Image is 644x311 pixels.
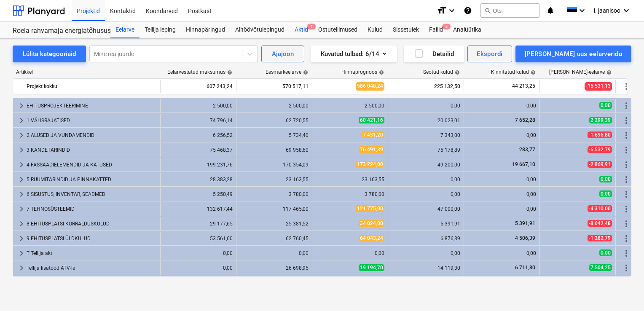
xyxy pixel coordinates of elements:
div: 7 TEHNOSÜSTEEMID [27,202,157,216]
div: 3 780,00 [240,191,309,197]
span: Rohkem tegevusi [621,160,631,170]
span: 19 667,10 [511,161,536,167]
span: 19 194,70 [359,264,384,271]
div: 69 958,60 [240,147,309,153]
div: Artikkel [13,69,160,75]
div: 29 177,65 [164,221,233,227]
span: 6 711,80 [514,265,536,271]
span: 586 048,24 [356,82,384,90]
span: search [484,7,491,14]
span: keyboard_arrow_right [16,233,27,244]
span: Rohkem tegevusi [621,101,631,111]
a: Alltöövõtulepingud [230,21,290,38]
div: Eelarvestatud maksumus [167,69,232,75]
div: 8 EHITUSPLATSI KORRALDUSKULUD [27,217,157,231]
div: Failid [424,21,448,38]
div: 1 VÄLISRAJATISED [27,114,157,127]
span: keyboard_arrow_right [16,160,27,170]
div: 132 617,44 [164,206,233,212]
i: Abikeskus [464,5,472,16]
span: 3 [442,24,451,29]
div: 0,00 [240,250,309,256]
span: 44 213,25 [511,83,536,90]
div: EHITUSPROJEKTEERIMINE [27,99,157,113]
span: 283,77 [518,147,536,153]
span: keyboard_arrow_right [16,248,27,258]
span: 173 224,00 [356,161,384,168]
i: format_size [437,5,447,16]
div: 75 468,37 [164,147,233,153]
span: keyboard_arrow_right [16,115,27,126]
span: Rohkem tegevusi [621,219,631,229]
iframe: Chat Widget [602,271,644,311]
div: Eesmärkeelarve [266,69,308,75]
span: 60 421,16 [359,117,384,123]
div: 9 EHITUSPLATSI ÜLDKULUD [27,232,157,245]
div: Kinnitatud kulud [491,69,536,75]
div: Tellija lisatööd [27,276,157,290]
span: Rohkem tegevusi [621,174,631,185]
span: -15 531,13 [585,82,612,90]
span: Rohkem tegevusi [621,189,631,199]
div: 0,00 [467,206,536,212]
div: 0,00 [467,177,536,182]
div: Detailid [414,48,454,59]
span: keyboard_arrow_right [16,174,27,185]
div: 53 561,60 [164,236,233,241]
a: Hinnapäringud [181,21,230,38]
div: Lülita kategooriaid [23,48,76,59]
div: 62 720,55 [240,118,309,123]
div: 0,00 [467,132,536,138]
div: [PERSON_NAME]-eelarve [549,69,612,75]
div: 0,00 [316,250,384,256]
div: 4 FASSAADIELEMENDID JA KATUSED [27,158,157,172]
span: 4 506,39 [514,235,536,241]
span: Rohkem tegevusi [621,81,631,91]
span: Rohkem tegevusi [621,263,631,273]
div: 25 381,52 [240,221,309,227]
a: Sissetulek [388,21,424,38]
div: Tellija leping [140,21,181,38]
span: 0,00 [599,176,612,182]
span: help [453,70,460,75]
a: Kulud [362,21,388,38]
button: Ekspordi [467,46,512,62]
div: 225 132,50 [392,80,460,93]
div: 3 KANDETARINDID [27,143,157,157]
div: 2 ALUSED JA VUNDAMENDID [27,129,157,142]
a: Ostutellimused [313,21,362,38]
button: [PERSON_NAME] uus eelarverida [515,46,631,62]
span: 7 431,20 [362,131,384,138]
div: T Tellija akt [27,247,157,260]
div: 0,00 [467,250,536,256]
div: Hinnaprognoos [341,69,384,75]
div: 74 796,14 [164,118,233,123]
div: 607 243,24 [164,80,233,93]
div: [PERSON_NAME] uus eelarverida [525,48,622,59]
div: 2 500,00 [164,103,233,109]
span: -4 310,00 [588,205,612,212]
div: 2 500,00 [240,103,309,109]
span: Rohkem tegevusi [621,115,631,126]
span: help [529,70,536,75]
div: 5 391,91 [392,221,460,227]
div: Aktid [290,21,313,38]
i: keyboard_arrow_down [447,5,457,16]
div: 2 500,00 [316,103,384,109]
span: keyboard_arrow_right [16,263,27,273]
span: keyboard_arrow_right [16,101,27,111]
span: 34 024,00 [359,220,384,227]
span: keyboard_arrow_right [16,189,27,199]
span: 64 043,24 [359,235,384,241]
span: 1 [307,24,316,29]
div: 0,00 [164,265,233,271]
span: Rohkem tegevusi [621,248,631,258]
span: -1 696,80 [588,131,612,138]
div: 47 000,00 [392,206,460,212]
div: 117 465,00 [240,206,309,212]
div: 5 RUUMITARINDID JA PINNAKATTED [27,173,157,186]
div: 199 231,76 [164,162,233,168]
div: 6 256,52 [164,132,233,138]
